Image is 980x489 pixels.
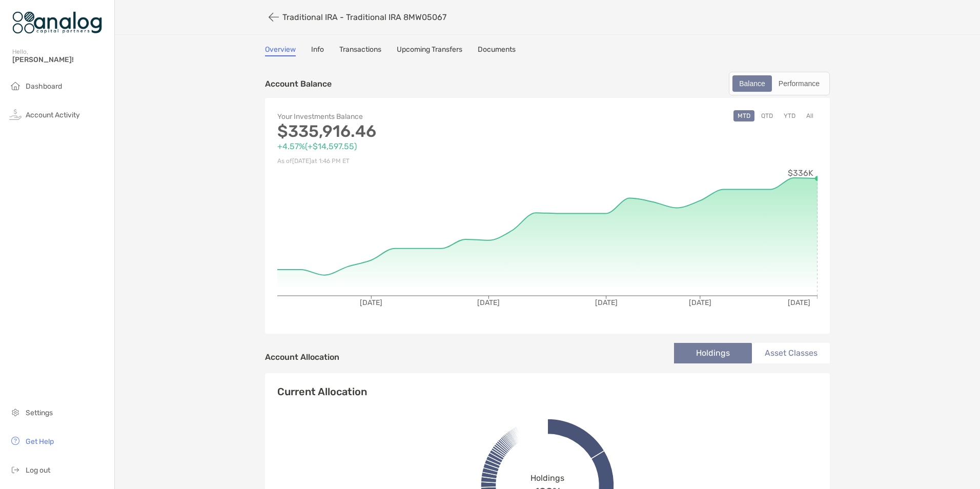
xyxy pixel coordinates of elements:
img: Zoe Logo [12,4,102,41]
a: Documents [478,45,516,56]
span: Settings [26,409,53,417]
li: Asset Classes [752,343,830,363]
button: MTD [733,110,754,121]
span: Holdings [530,473,564,483]
p: +4.57% ( +$14,597.55 ) [277,140,547,153]
button: QTD [757,110,777,121]
tspan: $336K [788,168,813,178]
tspan: [DATE] [595,298,618,307]
p: $335,916.46 [277,125,547,138]
a: Overview [265,45,296,56]
img: logout icon [9,463,22,476]
p: Your Investments Balance [277,110,547,123]
span: [PERSON_NAME]! [12,55,108,64]
img: household icon [9,79,22,92]
span: Account Activity [26,111,80,119]
a: Info [311,45,324,56]
p: As of [DATE] at 1:46 PM ET [277,155,547,168]
button: All [802,110,818,121]
button: YTD [780,110,800,121]
img: activity icon [9,108,22,120]
span: Get Help [26,437,54,446]
tspan: [DATE] [788,298,810,307]
h4: Account Allocation [265,352,339,362]
a: Transactions [339,45,381,56]
span: Dashboard [26,82,62,91]
img: get-help icon [9,435,22,447]
tspan: [DATE] [360,298,382,307]
div: Balance [733,76,771,91]
img: settings icon [9,406,22,418]
h4: Current Allocation [277,385,367,398]
tspan: [DATE] [689,298,711,307]
span: Log out [26,466,50,475]
p: Account Balance [265,77,332,90]
li: Holdings [674,343,752,363]
div: Performance [773,76,825,91]
p: Traditional IRA - Traditional IRA 8MW05067 [282,12,446,22]
a: Upcoming Transfers [397,45,462,56]
div: segmented control [729,72,830,95]
tspan: [DATE] [477,298,500,307]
